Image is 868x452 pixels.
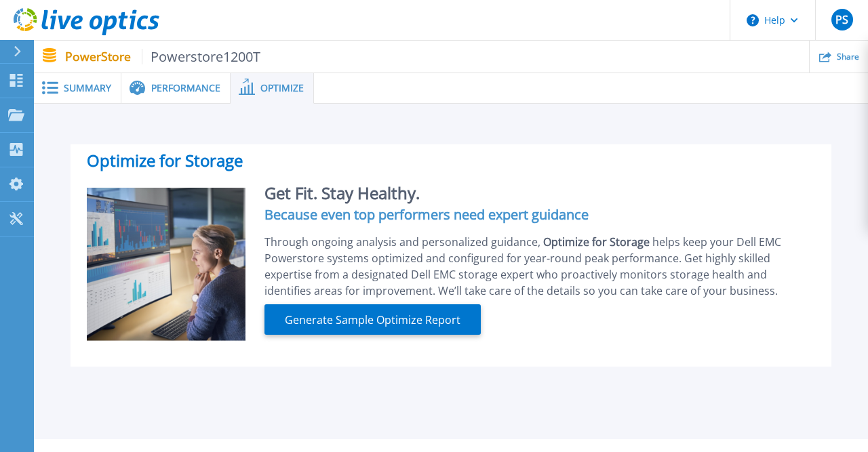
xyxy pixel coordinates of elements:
span: PS [835,14,848,25]
span: Performance [151,83,220,93]
span: Optimize for Storage [543,234,652,249]
p: PowerStore [65,49,261,64]
span: Powerstore1200T [142,49,261,64]
span: Generate Sample Optimize Report [279,312,466,328]
div: Through ongoing analysis and personalized guidance, helps keep your Dell EMC Powerstore systems o... [264,234,815,299]
h2: Get Fit. Stay Healthy. [264,188,815,199]
button: Generate Sample Optimize Report [264,304,481,335]
h4: Because even top performers need expert guidance [264,209,815,220]
span: Optimize [260,83,304,93]
h2: Optimize for Storage [87,155,815,171]
span: Share [837,53,859,61]
img: Optimize Promo [87,188,245,342]
span: Summary [64,83,111,93]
